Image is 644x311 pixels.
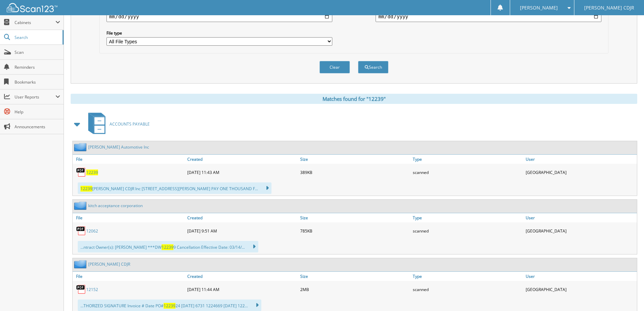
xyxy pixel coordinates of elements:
div: [DATE] 9:51 AM [186,224,299,238]
a: Type [411,155,524,164]
a: User [524,155,637,164]
div: 2MB [299,283,411,296]
div: scanned [411,283,524,296]
img: folder2.png [74,201,88,210]
span: [PERSON_NAME] [520,6,558,10]
a: Type [411,213,524,222]
span: User Reports [15,94,55,100]
a: ACCOUNTS PAYABLE [84,111,150,137]
a: Created [186,272,299,281]
a: File [73,155,186,164]
div: ...ntract Owner(s): [PERSON_NAME] ***DW 9 Cancellation Effective Date: 03/14/... [78,241,258,252]
a: Size [299,272,411,281]
div: scanned [411,165,524,179]
img: PDF.png [76,284,86,294]
div: [GEOGRAPHIC_DATA] [524,224,637,238]
div: [GEOGRAPHIC_DATA] [524,165,637,179]
img: scan123-logo-white.svg [7,3,57,12]
button: Clear [319,61,350,73]
span: Help [15,109,60,115]
input: end [376,11,601,22]
div: [PERSON_NAME] CDJR Inc [STREET_ADDRESS][PERSON_NAME] PAY ONE THOUSAND F... [78,182,271,194]
a: [PERSON_NAME] Automotive Inc [88,144,149,150]
img: PDF.png [76,226,86,236]
img: PDF.png [76,167,86,177]
span: Search [15,35,59,40]
div: scanned [411,224,524,238]
div: 389KB [299,165,411,179]
span: Bookmarks [15,79,60,85]
span: Announcements [15,124,60,130]
span: Reminders [15,64,60,70]
span: 12239 [80,186,92,192]
a: User [524,272,637,281]
a: File [73,272,186,281]
span: ACCOUNTS PAYABLE [110,121,150,127]
img: folder2.png [74,260,88,268]
a: 12062 [86,228,98,234]
span: 12239 [162,244,173,250]
iframe: Chat Widget [610,279,644,311]
a: User [524,213,637,222]
a: File [73,213,186,222]
a: [PERSON_NAME] CDJR [88,261,130,267]
a: kitch acceptance corporation [88,203,143,208]
label: File type [106,30,332,36]
div: [DATE] 11:44 AM [186,283,299,296]
div: 785KB [299,224,411,238]
span: [PERSON_NAME] CDJR [584,6,634,10]
a: Size [299,213,411,222]
span: 12239 [164,303,175,309]
img: folder2.png [74,143,88,151]
a: 12239 [86,170,98,175]
a: Type [411,272,524,281]
div: [DATE] 11:43 AM [186,165,299,179]
button: Search [358,61,388,73]
a: Created [186,213,299,222]
a: 12152 [86,287,98,292]
div: Matches found for "12239" [71,94,637,104]
a: Created [186,155,299,164]
div: ...THORIZED SIGNATURE Invoice # Date PO# 24 [DATE] 6731 1224669 [DATE] 122... [78,299,261,311]
span: Scan [15,49,60,55]
input: start [106,11,332,22]
span: Cabinets [15,20,55,25]
div: [GEOGRAPHIC_DATA] [524,283,637,296]
a: Size [299,155,411,164]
